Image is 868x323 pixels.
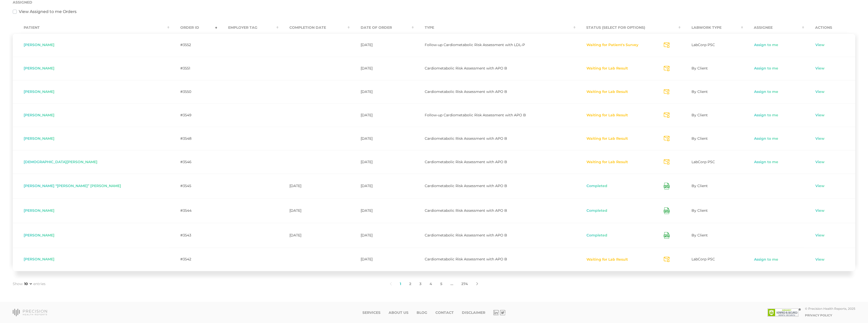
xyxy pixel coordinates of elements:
a: Assign to me [754,66,779,71]
span: By Client [692,233,708,237]
button: Waiting for Lab Result [586,257,628,262]
td: [DATE] [350,33,414,57]
td: [DATE] [278,174,350,198]
a: 2 [405,279,416,289]
th: Patient : activate to sort column ascending [13,22,169,33]
span: LabCorp PSC [692,43,715,47]
a: View [815,136,825,141]
a: About Us [389,311,408,315]
button: Completed [586,233,608,238]
span: [PERSON_NAME] [24,208,54,213]
span: [PERSON_NAME] [24,89,54,94]
span: [DEMOGRAPHIC_DATA][PERSON_NAME] [24,160,97,164]
a: Contact [435,311,454,315]
td: [DATE] [350,103,414,127]
label: Show entries [13,281,46,287]
a: Assign to me [754,89,779,94]
span: By Client [692,136,708,141]
span: [PERSON_NAME] “[PERSON_NAME]” [PERSON_NAME] [24,184,121,188]
span: Cardiometabolic Risk Assessment with APO B [425,136,507,141]
button: Completed [586,184,608,189]
a: Assign to me [754,136,779,141]
td: #3546 [169,150,217,174]
a: Assign to me [754,113,779,118]
img: SSL site seal - click to verify [768,308,801,317]
th: Order ID : activate to sort column ascending [169,22,217,33]
a: View [815,113,825,118]
span: Cardiometabolic Risk Assessment with APO B [425,184,507,188]
a: View [815,160,825,165]
a: View [815,257,825,262]
a: View [815,43,825,48]
span: By Client [692,184,708,188]
button: Waiting for Patient's Survey [586,43,639,48]
th: Date Of Order : activate to sort column ascending [350,22,414,33]
td: #3549 [169,103,217,127]
th: Assignee : activate to sort column ascending [743,22,804,33]
td: #3551 [169,57,217,80]
a: Blog [417,311,427,315]
label: View Assigned to me Orders [19,9,77,15]
th: Employer Tag : activate to sort column ascending [217,22,279,33]
button: Waiting for Lab Result [586,160,628,165]
svg: Send Notification [664,43,670,48]
td: #3542 [169,248,217,271]
span: Cardiometabolic Risk Assessment with APO B [425,160,507,164]
span: [PERSON_NAME] [24,257,54,261]
td: [DATE] [350,248,414,271]
svg: Send Notification [664,257,670,262]
a: View [815,66,825,71]
td: [DATE] [350,57,414,80]
td: [DATE] [350,198,414,223]
button: Waiting for Lab Result [586,113,628,118]
span: Cardiometabolic Risk Assessment with APO B [425,257,507,261]
td: #3544 [169,198,217,223]
th: Labwork Type : activate to sort column ascending [681,22,743,33]
a: 4 [426,279,436,289]
td: [DATE] [278,198,350,223]
a: View [815,184,825,189]
td: [DATE] [350,150,414,174]
td: #3552 [169,33,217,57]
svg: Send Notification [664,113,670,118]
select: Showentries [23,281,33,286]
td: #3548 [169,127,217,150]
svg: Send Notification [664,159,670,165]
span: By Client [692,113,708,117]
td: #3550 [169,80,217,104]
span: Cardiometabolic Risk Assessment with APO B [425,89,507,94]
a: View [815,208,825,213]
span: [PERSON_NAME] [24,43,54,47]
svg: Send Notification [664,89,670,95]
label: Assigned [13,0,32,5]
a: View [815,89,825,94]
span: [PERSON_NAME] [24,136,54,141]
span: Follow-up Cardiometabolic Risk Assessment with LDL-P [425,43,525,47]
a: 274 [458,279,472,289]
a: Privacy Policy [805,313,832,317]
span: Follow-up Cardiometabolic Risk Assessment with APO B [425,113,526,117]
span: [PERSON_NAME] [24,233,54,237]
a: Services [362,311,380,315]
a: Assign to me [754,43,779,48]
span: [PERSON_NAME] [24,113,54,117]
td: [DATE] [350,127,414,150]
td: [DATE] [350,223,414,248]
a: 3 [416,279,426,289]
span: By Client [692,89,708,94]
td: [DATE] [278,223,350,248]
td: [DATE] [350,174,414,198]
div: © Precision Health Reports, 2025 [805,307,855,311]
td: #3543 [169,223,217,248]
th: Actions [804,22,855,33]
button: Waiting for Lab Result [586,89,628,94]
button: Completed [586,208,608,213]
a: View [815,233,825,238]
span: Cardiometabolic Risk Assessment with APO B [425,208,507,213]
span: By Client [692,208,708,213]
a: Assign to me [754,257,779,262]
th: Type : activate to sort column ascending [414,22,576,33]
a: Disclaimer [462,311,485,315]
svg: Send Notification [664,66,670,71]
button: Waiting for Lab Result [586,136,628,141]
